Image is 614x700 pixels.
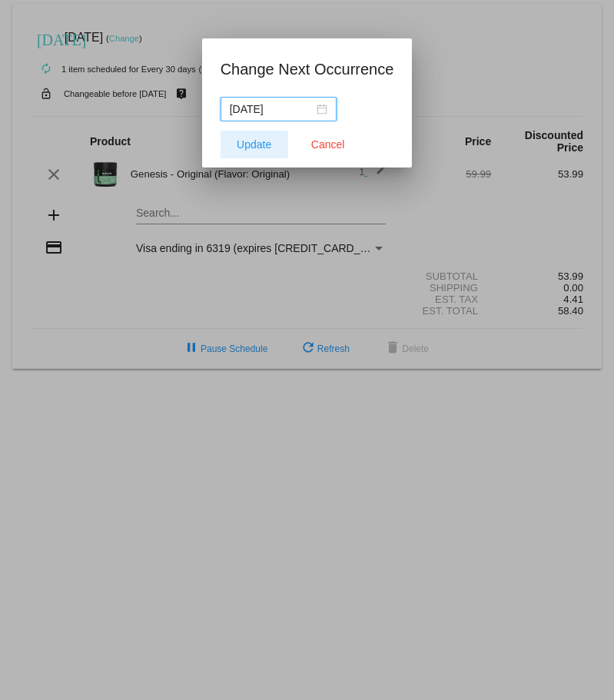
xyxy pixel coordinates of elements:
[230,101,314,118] input: Select date
[221,131,288,158] button: Update
[221,57,394,81] h1: Change Next Occurrence
[237,138,271,151] span: Update
[294,131,362,158] button: Close dialog
[311,138,345,151] span: Cancel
